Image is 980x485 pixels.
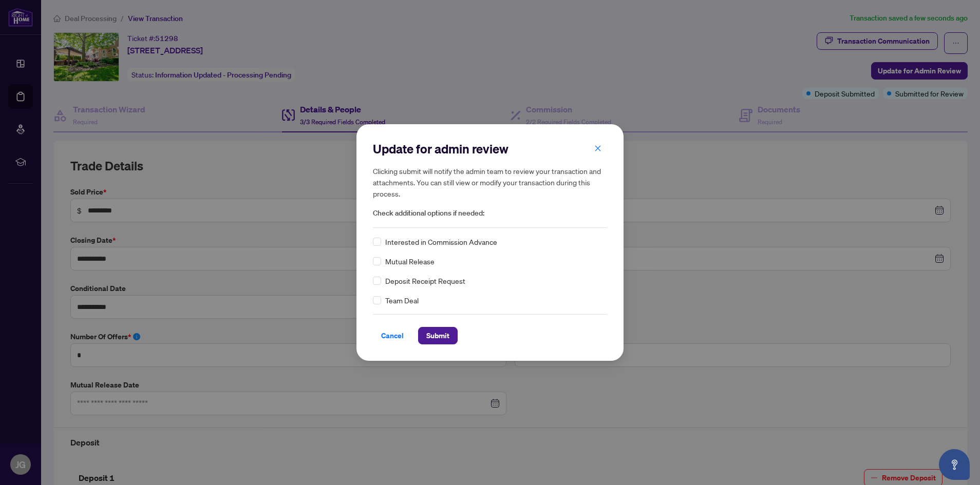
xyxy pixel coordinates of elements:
[381,327,404,344] span: Cancel
[373,165,607,199] h5: Clicking submit will notify the admin team to review your transaction and attachments. You can st...
[373,207,607,219] span: Check additional options if needed:
[418,327,458,344] button: Submit
[939,449,970,480] button: Open asap
[385,295,419,306] span: Team Deal
[385,256,435,267] span: Mutual Release
[594,145,601,152] span: close
[373,327,412,344] button: Cancel
[426,327,449,344] span: Submit
[385,275,465,286] span: Deposit Receipt Request
[385,236,497,247] span: Interested in Commission Advance
[373,141,607,157] h2: Update for admin review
